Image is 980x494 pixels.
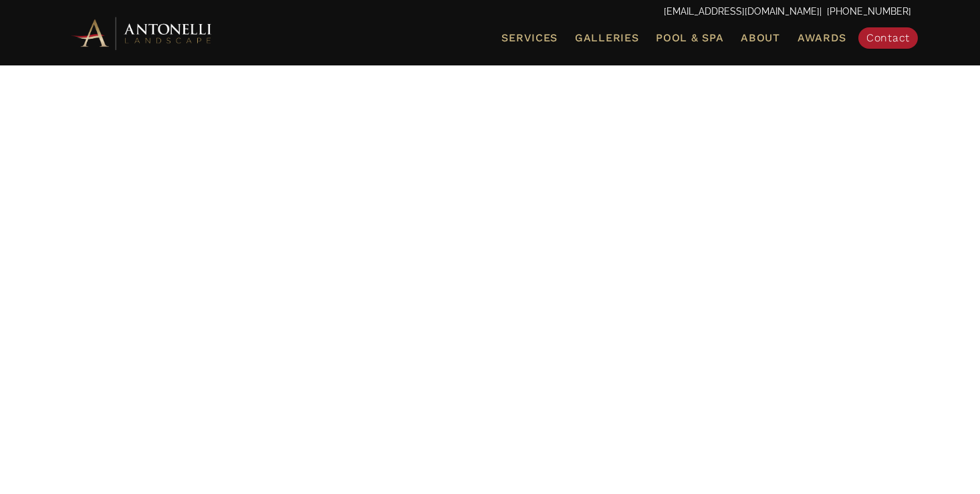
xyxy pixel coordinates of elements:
[735,29,785,47] a: About
[792,29,852,47] a: Awards
[69,15,216,51] img: Antonelli Horizontal Logo
[866,31,910,44] span: Contact
[664,6,820,17] a: [EMAIL_ADDRESS][DOMAIN_NAME]
[69,3,911,21] p: | [PHONE_NUMBER]
[650,29,729,47] a: Pool & Spa
[575,31,638,44] span: Galleries
[496,29,563,47] a: Services
[858,27,918,49] a: Contact
[741,33,780,43] span: About
[656,31,723,44] span: Pool & Spa
[798,31,846,44] span: Awards
[501,33,558,43] span: Services
[570,29,644,47] a: Galleries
